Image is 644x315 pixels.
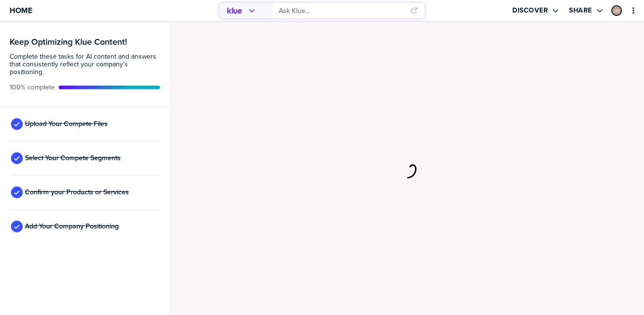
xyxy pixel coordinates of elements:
span: Select Your Compete Segments [25,154,121,162]
label: Discover [512,6,548,15]
h3: Keep Optimizing Klue Content! [10,38,160,46]
span: Active [10,84,55,91]
span: Add Your Company Positioning [25,223,119,230]
label: Share [569,6,592,15]
span: Confirm your Products or Services [25,189,129,196]
div: Janelle Watson [611,5,622,16]
img: 3194fe82d4e8f382fffc47f20c2f931c-sml.png [612,6,621,15]
span: Home [10,6,32,14]
input: Ask Klue... [279,3,405,19]
span: Upload Your Compete Files [25,120,108,128]
span: Complete these tasks for AI content and answers that consistently reflect your company’s position... [10,53,160,76]
a: Edit Profile [610,4,623,17]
